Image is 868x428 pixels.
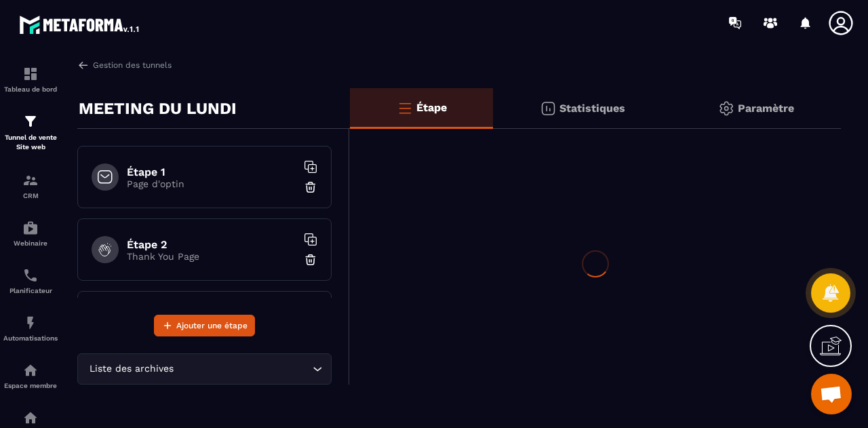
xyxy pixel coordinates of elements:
p: Webinaire [3,239,58,247]
span: Ajouter une étape [176,319,248,332]
input: Search for option [176,362,309,376]
img: social-network [22,410,39,426]
img: formation [22,172,39,189]
p: Page d'optin [127,178,296,189]
img: automations [22,362,39,378]
img: stats.20deebd0.svg [540,100,556,117]
p: Tunnel de vente Site web [3,133,58,152]
img: trash [304,180,317,194]
div: Search for option [77,353,332,385]
a: Ouvrir le chat [811,374,852,414]
img: setting-gr.5f69749f.svg [718,100,734,117]
p: Planificateur [3,287,58,294]
a: schedulerschedulerPlanificateur [3,257,58,305]
img: bars-o.4a397970.svg [397,100,413,116]
img: automations [22,315,39,331]
h6: Étape 2 [127,238,296,251]
p: MEETING DU LUNDI [79,95,237,122]
a: formationformationTableau de bord [3,56,58,103]
p: Espace membre [3,382,58,389]
img: scheduler [22,267,39,284]
img: logo [19,12,141,37]
img: formation [22,66,39,82]
a: automationsautomationsEspace membre [3,352,58,400]
img: arrow [77,59,90,71]
span: Liste des archives [86,362,176,376]
img: trash [304,253,317,267]
a: automationsautomationsAutomatisations [3,305,58,352]
a: automationsautomationsWebinaire [3,210,58,257]
p: Statistiques [559,102,625,115]
p: Étape [416,101,447,114]
p: CRM [3,192,58,199]
p: Thank You Page [127,251,296,262]
a: Gestion des tunnels [77,59,172,71]
p: Tableau de bord [3,85,58,93]
h6: Étape 1 [127,166,296,178]
img: formation [22,113,39,130]
p: Automatisations [3,334,58,342]
p: Paramètre [738,102,794,115]
img: automations [22,220,39,236]
button: Ajouter une étape [154,315,255,336]
a: formationformationCRM [3,162,58,210]
a: formationformationTunnel de vente Site web [3,103,58,162]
